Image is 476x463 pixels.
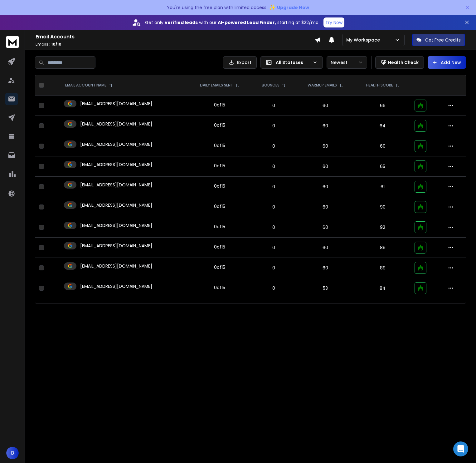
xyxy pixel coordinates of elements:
[355,136,410,156] td: 60
[80,202,152,208] p: [EMAIL_ADDRESS][DOMAIN_NAME]
[366,83,393,88] p: HEALTH SCORE
[296,238,355,258] td: 60
[296,116,355,136] td: 60
[6,36,19,48] img: logo
[165,19,198,26] strong: verified leads
[214,183,225,189] div: 0 of 15
[355,238,410,258] td: 89
[296,177,355,197] td: 60
[323,17,344,27] button: Try Now
[255,102,292,109] p: 0
[214,203,225,209] div: 0 of 15
[36,42,315,47] p: Emails :
[167,4,266,11] p: You're using the free plan with limited access
[269,1,309,14] button: ✨Upgrade Now
[214,244,225,250] div: 0 of 15
[200,83,233,88] p: DAILY EMAILS SENT
[214,142,225,149] div: 0 of 15
[214,224,225,230] div: 0 of 15
[80,161,152,168] p: [EMAIL_ADDRESS][DOMAIN_NAME]
[296,96,355,116] td: 60
[223,56,257,69] button: Export
[255,143,292,149] p: 0
[428,56,466,69] button: Add New
[80,101,152,107] p: [EMAIL_ADDRESS][DOMAIN_NAME]
[276,59,310,66] p: All Statuses
[296,136,355,156] td: 60
[80,263,152,269] p: [EMAIL_ADDRESS][DOMAIN_NAME]
[296,197,355,217] td: 60
[255,184,292,190] p: 0
[255,285,292,291] p: 0
[325,19,342,26] p: Try Now
[296,156,355,177] td: 60
[6,447,19,459] button: B
[255,265,292,271] p: 0
[296,258,355,278] td: 60
[296,217,355,238] td: 60
[80,121,152,127] p: [EMAIL_ADDRESS][DOMAIN_NAME]
[355,116,410,136] td: 64
[80,243,152,249] p: [EMAIL_ADDRESS][DOMAIN_NAME]
[80,283,152,289] p: [EMAIL_ADDRESS][DOMAIN_NAME]
[255,204,292,210] p: 0
[214,122,225,128] div: 0 of 15
[214,284,225,291] div: 0 of 15
[355,96,410,116] td: 66
[412,34,465,46] button: Get Free Credits
[308,83,337,88] p: WARMUP EMAILS
[255,224,292,230] p: 0
[355,156,410,177] td: 65
[145,19,318,26] p: Get only with our starting at $22/mo
[453,441,468,456] div: Open Intercom Messenger
[51,42,61,47] span: 10 / 10
[262,83,279,88] p: BOUNCES
[269,3,276,12] span: ✨
[218,19,276,26] strong: AI-powered Lead Finder,
[355,197,410,217] td: 90
[355,177,410,197] td: 61
[346,37,382,43] p: My Workspace
[214,264,225,270] div: 0 of 15
[65,83,113,88] div: EMAIL ACCOUNT NAME
[355,278,410,298] td: 84
[327,56,367,69] button: Newest
[355,217,410,238] td: 92
[80,141,152,147] p: [EMAIL_ADDRESS][DOMAIN_NAME]
[388,59,419,66] p: Health Check
[296,278,355,298] td: 53
[36,33,315,41] h1: Email Accounts
[80,222,152,229] p: [EMAIL_ADDRESS][DOMAIN_NAME]
[214,102,225,108] div: 0 of 15
[355,258,410,278] td: 89
[375,56,424,69] button: Health Check
[277,4,309,11] span: Upgrade Now
[255,244,292,251] p: 0
[425,37,461,43] p: Get Free Credits
[255,123,292,129] p: 0
[255,163,292,170] p: 0
[214,163,225,169] div: 0 of 15
[80,182,152,188] p: [EMAIL_ADDRESS][DOMAIN_NAME]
